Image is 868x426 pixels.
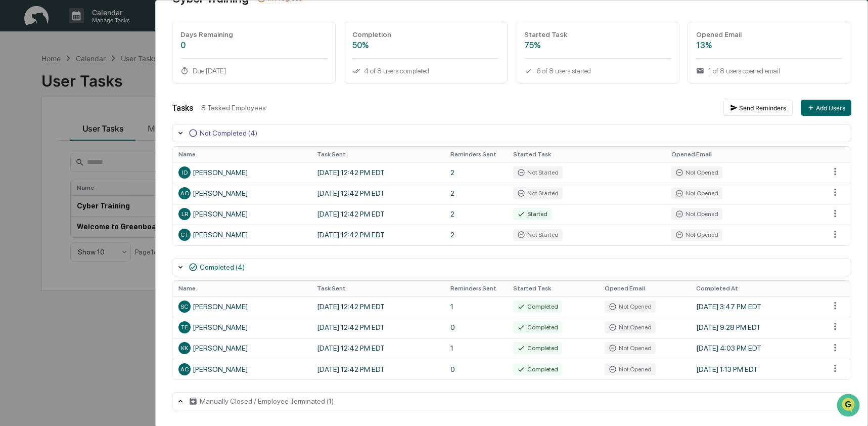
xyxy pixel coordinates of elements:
[507,281,599,296] th: Started Task
[690,338,824,359] td: [DATE] 4:03 PM EDT
[180,67,327,75] div: Due [DATE]
[836,393,863,420] iframe: Open customer support
[696,67,843,75] div: 1 of 8 users opened email
[605,321,656,333] div: Not Opened
[69,123,129,142] a: 🗄️Attestations
[178,187,305,199] div: [PERSON_NAME]
[10,148,18,156] div: 🔎
[513,229,563,241] div: Not Started
[172,103,193,113] div: Tasks
[524,67,671,75] div: 6 of 8 users started
[513,342,562,354] div: Completed
[513,187,563,199] div: Not Started
[181,345,188,352] span: KK
[605,342,656,354] div: Not Opened
[180,190,189,197] span: AO
[200,129,257,137] div: Not Completed (4)
[311,359,444,379] td: [DATE] 12:42 PM EDT
[20,127,65,138] span: Preclearance
[671,208,722,220] div: Not Opened
[311,162,444,183] td: [DATE] 12:42 PM EDT
[311,225,444,245] td: [DATE] 12:42 PM EDT
[605,301,656,313] div: Not Opened
[444,281,507,296] th: Reminders Sent
[180,366,189,373] span: AC
[172,281,311,296] th: Name
[513,363,562,375] div: Completed
[180,30,327,38] div: Days Remaining
[524,40,671,50] div: 75%
[178,166,305,179] div: [PERSON_NAME]
[352,40,499,50] div: 50%
[444,162,507,183] td: 2
[34,77,166,88] div: Start new chat
[513,166,563,179] div: Not Started
[180,303,189,310] span: SC
[73,129,81,137] div: 🗄️
[181,324,188,331] span: TE
[83,127,125,138] span: Attestations
[180,40,327,50] div: 0
[671,166,722,179] div: Not Opened
[181,210,188,218] span: LR
[444,204,507,225] td: 2
[444,338,507,359] td: 1
[311,338,444,359] td: [DATE] 12:42 PM EDT
[34,88,128,96] div: We're available if you need us!
[444,296,507,317] td: 1
[6,123,69,142] a: 🖐️Preclearance
[696,30,843,38] div: Opened Email
[690,317,824,337] td: [DATE] 9:28 PM EDT
[6,143,68,161] a: 🔎Data Lookup
[690,281,824,296] th: Completed At
[524,30,671,38] div: Started Task
[444,225,507,245] td: 2
[444,147,507,162] th: Reminders Sent
[20,147,64,157] span: Data Lookup
[311,317,444,337] td: [DATE] 12:42 PM EDT
[605,363,656,375] div: Not Opened
[200,263,245,271] div: Completed (4)
[178,301,305,313] div: [PERSON_NAME]
[172,80,184,93] button: Start new chat
[599,281,690,296] th: Opened Email
[311,183,444,203] td: [DATE] 12:42 PM EDT
[10,77,28,96] img: 1746055101610-c473b297-6a78-478c-a979-82029cc54cd1
[311,204,444,225] td: [DATE] 12:42 PM EDT
[10,129,18,137] div: 🖐️
[723,100,793,116] button: Send Reminders
[513,301,562,313] div: Completed
[444,359,507,379] td: 0
[513,208,552,220] div: Started
[180,231,189,238] span: CT
[311,147,444,162] th: Task Sent
[507,147,665,162] th: Started Task
[311,281,444,296] th: Task Sent
[178,321,305,333] div: [PERSON_NAME]
[172,147,311,162] th: Name
[696,40,843,50] div: 13%
[10,21,184,37] p: How can we help?
[801,100,851,116] button: Add Users
[690,296,824,317] td: [DATE] 3:47 PM EDT
[671,229,722,241] div: Not Opened
[200,397,334,405] div: Manually Closed / Employee Terminated (1)
[178,229,305,241] div: [PERSON_NAME]
[178,342,305,354] div: [PERSON_NAME]
[444,317,507,337] td: 0
[665,147,824,162] th: Opened Email
[101,172,122,179] span: Pylon
[513,321,562,333] div: Completed
[671,187,722,199] div: Not Opened
[352,67,499,75] div: 4 of 8 users completed
[311,296,444,317] td: [DATE] 12:42 PM EDT
[690,359,824,379] td: [DATE] 1:13 PM EDT
[182,169,188,176] span: ID
[201,104,715,112] div: 8 Tasked Employees
[444,183,507,203] td: 2
[178,363,305,375] div: [PERSON_NAME]
[178,208,305,220] div: [PERSON_NAME]
[71,171,122,179] a: Powered byPylon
